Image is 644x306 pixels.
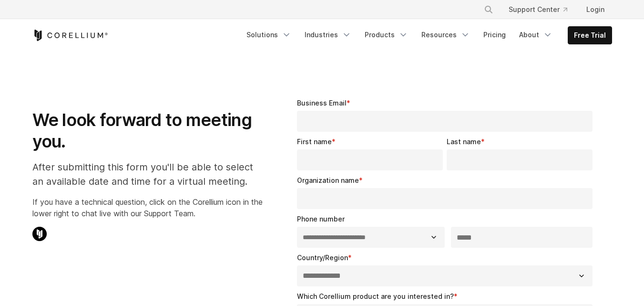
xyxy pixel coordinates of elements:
a: Support Center [501,1,575,18]
a: Resources [416,26,476,43]
span: Phone number [297,215,345,223]
a: Free Trial [568,27,612,44]
div: Navigation Menu [241,26,612,44]
p: If you have a technical question, click on the Corellium icon in the lower right to chat live wit... [32,196,263,219]
a: Corellium Home [32,30,108,41]
h1: We look forward to meeting you. [32,109,263,152]
button: Search [480,1,497,18]
p: After submitting this form you'll be able to select an available date and time for a virtual meet... [32,160,263,189]
div: Navigation Menu [472,1,612,18]
span: Which Corellium product are you interested in? [297,292,454,300]
span: Last name [447,137,481,146]
a: Products [359,26,414,43]
a: Solutions [241,26,297,43]
a: About [513,26,558,43]
a: Pricing [478,26,511,43]
span: Organization name [297,176,359,184]
span: First name [297,137,332,146]
span: Business Email [297,99,347,107]
a: Industries [299,26,357,43]
a: Login [579,1,612,18]
span: Country/Region [297,253,348,262]
img: Corellium Chat Icon [32,227,47,241]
